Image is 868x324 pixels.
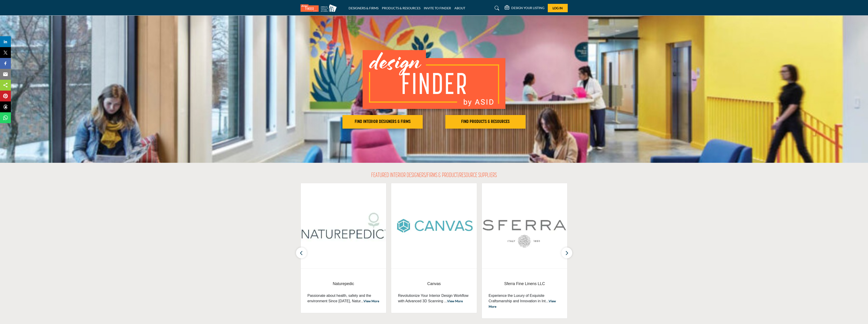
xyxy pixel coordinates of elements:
[445,115,526,129] button: FIND PRODUCTS & RESOURCES
[489,281,561,287] span: Sferra Fine Linens LLC
[364,299,379,303] a: View More
[505,5,544,11] div: DESIGN YOUR LISTING
[342,115,423,129] button: FIND INTERIOR DESIGNERS & FIRMS
[424,6,451,10] a: INVITE TO FINDER
[398,281,470,287] span: Canvas
[382,6,420,10] a: PRODUCTS & RESOURCES
[482,183,567,269] img: Sferra Fine Linens LLC
[447,119,524,125] h2: FIND PRODUCTS & RESOURCES
[301,183,386,269] img: Naturepedic
[398,293,470,304] p: Revolutionize Your Interior Design Workflow with Advanced 3D Scanning ...
[489,293,561,309] p: Experience the Luxury of Exquisite Craftsmanship and Innovation in Int...
[308,293,380,304] p: Passionate about health, safety and the environment Since [DATE], Natur...
[301,4,339,12] img: Site Logo
[553,6,563,10] span: Log In
[371,172,497,180] h2: FEATURED INTERIOR DESIGNERS/FIRMS & PRODUCT/RESOURCE SUPPLIERS
[308,278,380,290] a: Naturepedic
[489,299,556,308] a: View More
[349,6,378,10] a: DESIGNERS & FIRMS
[398,278,470,290] a: Canvas
[344,119,421,125] h2: FIND INTERIOR DESIGNERS & FIRMS
[447,299,463,303] a: View More
[454,6,465,10] a: ABOUT
[490,5,502,12] a: Search
[391,183,477,269] img: Canvas
[363,50,505,109] img: image
[511,6,544,10] h5: DESIGN YOUR LISTING
[548,4,568,12] button: Log In
[489,278,561,290] a: Sferra Fine Linens LLC
[308,281,380,287] span: Naturepedic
